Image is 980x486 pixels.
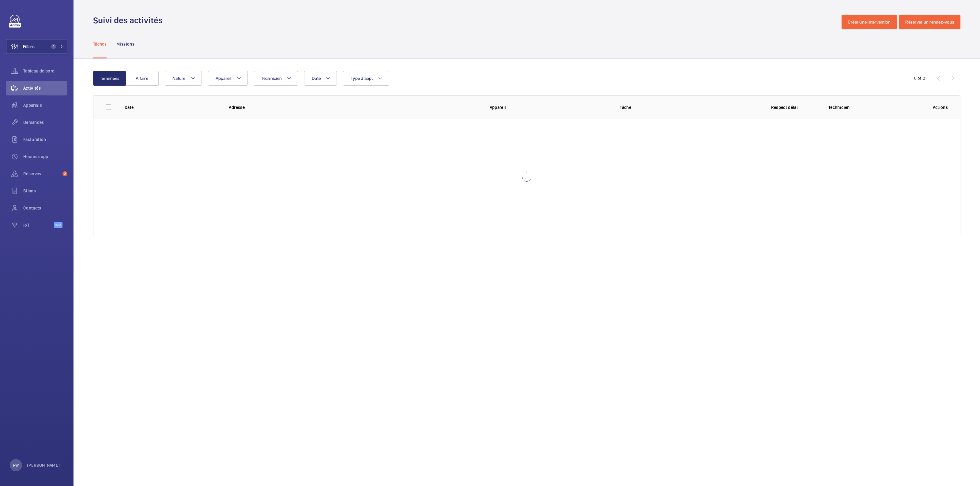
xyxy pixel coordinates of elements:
span: 2 [62,171,67,176]
button: Technicien [254,71,298,86]
span: Tableau de bord [23,68,67,74]
span: Contacts [23,205,67,211]
p: Tâche [620,104,741,110]
p: RW [13,462,19,468]
span: Filtres [23,43,35,50]
button: Filtres1 [6,39,67,54]
p: Technicien [828,104,923,110]
p: [PERSON_NAME] [27,462,60,468]
span: Appareil [216,76,232,81]
h1: Suivi des activités [93,15,166,26]
div: 0 of 0 [914,75,925,81]
span: Date [312,76,321,81]
p: Actions [933,104,948,110]
button: Réserver un rendez-vous [899,15,960,29]
button: Terminées [93,71,126,86]
button: Type d'app. [343,71,389,86]
span: Facturation [23,136,67,143]
span: Réserves [23,171,60,177]
span: Nature [172,76,186,81]
span: Activités [23,85,67,91]
p: Respect délai [750,104,819,110]
span: Appareils [23,102,67,108]
span: Demandes [23,119,67,125]
span: Beta [54,222,62,228]
button: À faire [126,71,159,86]
p: Date [125,104,219,110]
button: Créer une intervention [842,15,897,29]
span: Bilans [23,188,67,194]
button: Date [304,71,337,86]
span: 1 [51,44,56,49]
span: Type d'app. [351,76,373,81]
p: Tâches [93,41,107,47]
button: Nature [165,71,202,86]
button: Appareil [208,71,248,86]
p: Appareil [490,104,610,110]
span: IoT [23,222,54,228]
p: Adresse [229,104,480,110]
p: Missions [116,41,134,47]
span: Technicien [262,76,282,81]
span: Heures supp. [23,154,67,160]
